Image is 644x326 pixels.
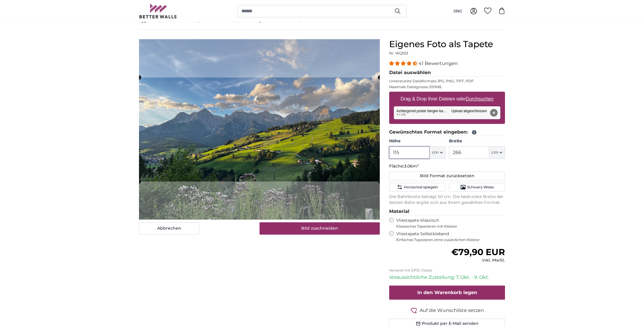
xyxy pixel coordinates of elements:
legend: Material [389,208,505,215]
span: €79,90 EUR [451,247,505,257]
p: Unterstützte Dateiformate JPG, PNG, TIFF, PDF. [389,79,505,83]
label: Vliestapete Selbstklebend [396,231,505,242]
span: Schwarz-Weiss [467,185,494,190]
span: 3.06m² [404,163,419,169]
span: cm [492,150,498,156]
button: (de) [449,6,467,16]
label: Vliestapete Klassisch [396,218,500,229]
span: Horizontal spiegeln [404,185,438,190]
span: In den Warenkorb legen [417,290,477,295]
span: Klassisches Tapezieren mit Kleister [396,224,500,229]
button: cm [430,146,445,159]
span: 4.39 stars [389,61,418,66]
label: Höhe [389,138,445,144]
legend: Datei auswählen [389,69,505,76]
button: In den Warenkorb legen [389,286,505,300]
img: Betterwalls [139,4,177,18]
div: inkl. MwSt. [451,257,505,263]
button: Auf die Wunschliste setzen [389,307,505,314]
p: Die Bahnbreite beträgt 50 cm. Die bedruckte Breite der letzten Bahn ergibt sich aus Ihrem gewählt... [389,194,505,206]
button: Horizontal spiegeln [389,183,445,192]
button: Bild Format zurücksetzen [389,172,505,180]
button: Bild zuschneiden [260,222,380,235]
p: Voraussichtliche Zustellung: 7. Okt. - 9. Okt. [389,274,505,281]
p: Maximale Dateigrösse 200MB. [389,85,505,89]
legend: Gewünschtes Format eingeben: [389,129,505,136]
button: cm [489,146,505,159]
span: Nr. WQ553 [389,51,408,55]
span: 41 Bewertungen [418,61,458,66]
span: cm [432,150,439,156]
label: Drag & Drop Ihrer Dateien oder [398,93,496,105]
p: Fläche: [389,163,505,169]
label: Breite [449,138,505,144]
button: Abbrechen [139,222,199,235]
span: Einfaches Tapezieren ohne zusätzlichen Kleister [396,238,505,242]
button: Schwarz-Weiss [449,183,505,192]
u: Durchsuchen [466,96,494,101]
p: Versand mit DPD Classic [389,268,505,273]
h1: Eigenes Foto als Tapete [389,39,505,50]
span: Auf die Wunschliste setzen [420,307,484,314]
